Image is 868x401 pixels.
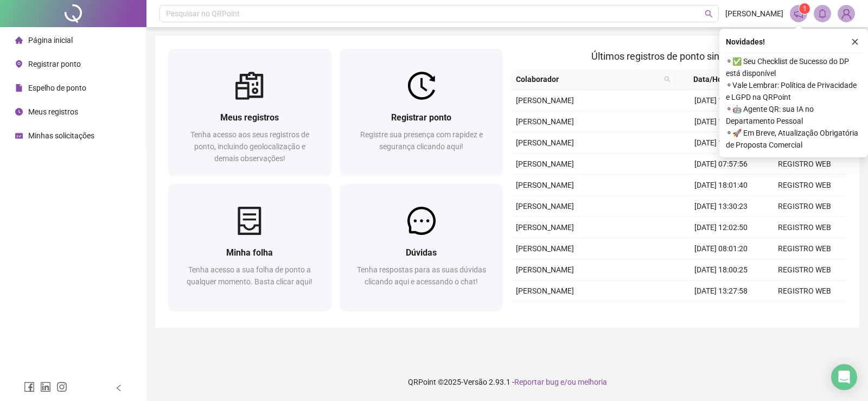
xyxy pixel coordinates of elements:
span: Registrar ponto [391,112,451,123]
span: Novidades ! [726,36,765,48]
span: Versão [463,378,487,386]
span: search [662,71,673,87]
div: Open Intercom Messenger [831,364,857,390]
td: REGISTRO WEB [763,302,846,323]
span: [PERSON_NAME] [516,117,574,126]
span: ⚬ Vale Lembrar: Política de Privacidade e LGPD na QRPoint [726,79,861,103]
span: search [705,10,713,18]
td: REGISTRO WEB [763,217,846,238]
span: instagram [56,381,67,392]
img: 89833 [838,5,854,22]
span: [PERSON_NAME] [516,96,574,105]
span: [PERSON_NAME] [516,181,574,189]
td: REGISTRO WEB [763,259,846,281]
span: [PERSON_NAME] [516,160,574,168]
span: [PERSON_NAME] [725,8,783,20]
span: Tenha acesso a sua folha de ponto a qualquer momento. Basta clicar aqui! [187,265,312,286]
span: Registrar ponto [28,60,81,68]
td: [DATE] 08:01:20 [679,238,763,259]
td: REGISTRO WEB [763,281,846,302]
span: Minha folha [226,247,273,258]
td: REGISTRO WEB [763,154,846,175]
span: search [664,76,671,82]
td: [DATE] 13:27:58 [679,281,763,302]
span: Meus registros [28,107,78,116]
span: Página inicial [28,36,73,44]
td: [DATE] 13:28:52 [679,111,763,132]
td: [DATE] 12:02:50 [679,217,763,238]
span: facebook [24,381,35,392]
span: notification [794,9,803,18]
span: linkedin [40,381,51,392]
span: Reportar bug e/ou melhoria [514,378,607,386]
span: [PERSON_NAME] [516,223,574,232]
a: Registrar pontoRegistre sua presença com rapidez e segurança clicando aqui! [340,49,503,175]
td: [DATE] 12:02:44 [679,132,763,154]
sup: 1 [799,3,810,14]
a: DúvidasTenha respostas para as suas dúvidas clicando aqui e acessando o chat! [340,184,503,310]
span: close [851,38,859,46]
th: Data/Hora [675,69,757,90]
td: [DATE] 18:01:40 [679,175,763,196]
span: [PERSON_NAME] [516,265,574,274]
td: [DATE] 12:02:21 [679,302,763,323]
td: [DATE] 18:00:42 [679,90,763,111]
td: REGISTRO WEB [763,238,846,259]
span: Meus registros [220,112,279,123]
span: ⚬ 🚀 Em Breve, Atualização Obrigatória de Proposta Comercial [726,127,861,151]
span: [PERSON_NAME] [516,287,574,295]
span: 1 [803,5,807,12]
td: REGISTRO WEB [763,175,846,196]
span: Minhas solicitações [28,131,94,140]
span: environment [15,60,23,68]
footer: QRPoint © 2025 - 2.93.1 - [146,363,868,401]
span: [PERSON_NAME] [516,244,574,253]
span: [PERSON_NAME] [516,138,574,147]
td: [DATE] 07:57:56 [679,154,763,175]
span: Data/Hora [679,73,744,85]
span: file [15,84,23,92]
td: REGISTRO WEB [763,196,846,217]
td: [DATE] 18:00:25 [679,259,763,281]
span: Tenha acesso aos seus registros de ponto, incluindo geolocalização e demais observações! [190,130,309,163]
span: ⚬ 🤖 Agente QR: sua IA no Departamento Pessoal [726,103,861,127]
span: Tenha respostas para as suas dúvidas clicando aqui e acessando o chat! [357,265,486,286]
span: Registre sua presença com rapidez e segurança clicando aqui! [360,130,483,151]
span: Últimos registros de ponto sincronizados [591,50,767,62]
a: Minha folhaTenha acesso a sua folha de ponto a qualquer momento. Basta clicar aqui! [168,184,331,310]
a: Meus registrosTenha acesso aos seus registros de ponto, incluindo geolocalização e demais observa... [168,49,331,175]
span: ⚬ ✅ Seu Checklist de Sucesso do DP está disponível [726,55,861,79]
span: clock-circle [15,108,23,116]
span: left [115,384,123,392]
span: Dúvidas [406,247,437,258]
span: bell [818,9,827,18]
span: [PERSON_NAME] [516,202,574,211]
span: Espelho de ponto [28,84,86,92]
td: [DATE] 13:30:23 [679,196,763,217]
span: schedule [15,132,23,139]
span: Colaborador [516,73,660,85]
span: home [15,36,23,44]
